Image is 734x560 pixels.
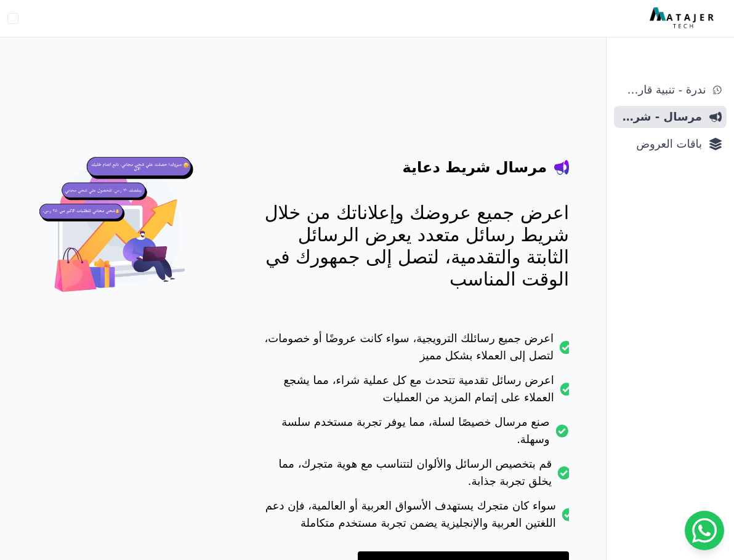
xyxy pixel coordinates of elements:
span: مرسال - شريط دعاية [619,108,702,126]
li: صنع مرسال خصيصًا لسلة، مما يوفر تجربة مستخدم سلسة وسهلة. [252,414,569,455]
span: ندرة - تنبية قارب علي النفاذ [619,81,706,98]
li: قم بتخصيص الرسائل والألوان لتتناسب مع هوية متجرك، مما يخلق تجربة جذابة. [252,455,569,497]
span: باقات العروض [619,135,702,153]
p: اعرض جميع عروضك وإعلاناتك من خلال شريط رسائل متعدد يعرض الرسائل الثابتة والتقدمية، لتصل إلى جمهور... [252,202,569,290]
img: hero [37,148,203,313]
li: سواء كان متجرك يستهدف الأسواق العربية أو العالمية، فإن دعم اللغتين العربية والإنجليزية يضمن تجربة... [252,497,569,539]
li: اعرض جميع رسائلك الترويجية، سواء كانت عروضًا أو خصومات، لتصل إلى العملاء بشكل مميز [252,330,569,372]
li: اعرض رسائل تقدمية تتحدث مع كل عملية شراء، مما يشجع العملاء على إتمام المزيد من العمليات [252,372,569,414]
img: MatajerTech Logo [650,7,717,30]
h4: مرسال شريط دعاية [403,158,547,177]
